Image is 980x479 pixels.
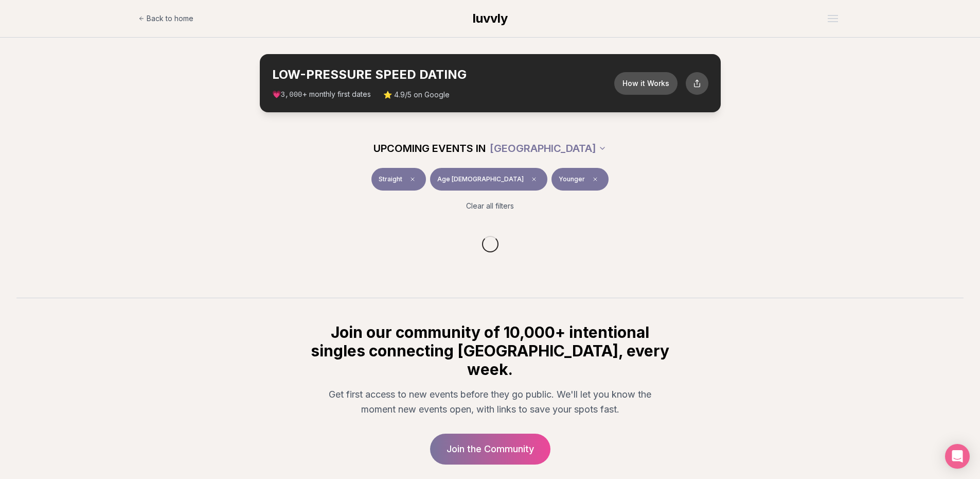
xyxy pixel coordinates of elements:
[371,168,426,191] button: StraightClear event type filter
[490,137,607,160] button: [GEOGRAPHIC_DATA]
[430,434,550,465] a: Join the Community
[373,141,486,156] span: UPCOMING EVENTS IN
[379,175,402,183] span: Straight
[824,11,842,26] button: Open menu
[437,175,524,183] span: Age [DEMOGRAPHIC_DATA]
[551,168,609,191] button: YoungerClear preference
[138,8,193,29] a: Back to home
[281,91,302,99] span: 3,000
[460,195,520,217] button: Clear all filters
[272,89,371,100] span: 💗 + monthly first dates
[473,11,508,26] span: luvvly
[589,173,601,185] span: Clear preference
[147,13,193,24] span: Back to home
[383,90,450,100] span: ⭐ 4.9/5 on Google
[614,72,678,95] button: How it Works
[528,173,540,185] span: Clear age
[945,444,970,469] div: Open Intercom Messenger
[559,175,585,183] span: Younger
[309,323,671,379] h2: Join our community of 10,000+ intentional singles connecting [GEOGRAPHIC_DATA], every week.
[317,387,663,417] p: Get first access to new events before they go public. We'll let you know the moment new events op...
[406,173,419,185] span: Clear event type filter
[272,66,614,83] h2: LOW-PRESSURE SPEED DATING
[430,168,547,191] button: Age [DEMOGRAPHIC_DATA]Clear age
[473,10,508,27] a: luvvly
